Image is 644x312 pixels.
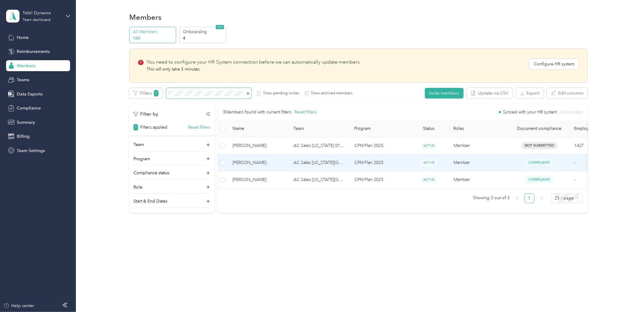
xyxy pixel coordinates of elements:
span: Synced with your HR system [503,110,557,114]
td: Member [449,154,510,171]
button: Export [516,88,544,99]
td: Claire N. Martin [228,171,289,188]
span: Compliant [525,159,553,166]
td: Claire N. Martin [228,154,289,171]
td: AC Sales North Carolina 01 US01-AC-D50011-CC13400 (Jim Tignor) [289,171,350,188]
div: Document compliance [514,126,564,131]
button: Help center [3,303,34,309]
th: Status [409,120,449,137]
button: Edit columns [547,88,588,99]
span: ACTIVE [421,160,436,166]
button: right [537,193,546,203]
div: Page Size [551,193,583,203]
span: left [515,196,519,200]
button: Reset filters [188,124,210,130]
th: Name [228,120,289,137]
div: This will only take 5 minutes. [147,66,360,72]
p: Start & End Dates [133,198,167,204]
span: Members [17,63,35,69]
a: 1 [525,194,534,203]
button: left [512,193,522,203]
span: ACTIVE [421,177,436,183]
td: CPM Plan 2025 [350,137,409,154]
button: Reset filters [294,109,317,116]
td: AC Sales Indiana 01 US01-AC-D50011-CC11400 (Kelsey Blute) [289,137,350,154]
th: Team [289,120,350,137]
span: 4 hours ago [560,110,583,114]
div: Tobii Dynavox [23,10,61,16]
td: Claire Parrent [228,137,289,154]
span: [PERSON_NAME] [233,159,284,166]
td: Member [449,137,510,154]
iframe: Everlance-gr Chat Button Frame [610,278,644,312]
p: Role [133,184,142,190]
th: Program [350,120,409,137]
span: Data Exports [17,91,43,97]
p: 3 Members found with current filters [223,109,291,116]
span: Name [233,126,284,131]
td: CPM Plan 2025 [350,154,409,171]
li: Previous Page [512,193,522,203]
p: All Members [133,29,174,35]
span: [PERSON_NAME] [233,176,284,183]
td: CPM Plan 2025 [350,171,409,188]
span: Not Submitted [521,142,557,149]
span: right [540,196,543,200]
span: Team Settings [17,147,45,154]
span: Compliant [525,176,553,183]
td: AC Sales North Carolina 01 US01-AC-D50011-CC13400 (Jim Tignor) [289,154,350,171]
div: Team dashboard [23,18,51,22]
label: Show archived members [309,91,352,96]
p: Filter by [133,110,158,118]
span: Billing [17,133,30,140]
button: Configure HR system [529,59,579,69]
td: Member [449,171,510,188]
span: [PERSON_NAME] [233,142,284,149]
span: Showing 3 out of 3 [473,193,510,203]
p: 160 [133,35,174,41]
button: Update via CSV [467,88,513,99]
td: - [569,171,612,188]
span: Teams [17,77,29,83]
span: Summary [17,119,35,126]
th: Roles [449,120,510,137]
span: Compliance [17,105,41,111]
span: NEW [216,25,224,29]
td: - [569,154,612,171]
div: You need to configure your HR System connection before we can automatically update members [147,59,360,66]
label: Show pending invites [261,91,299,96]
span: 25 / page [555,194,579,203]
p: Onboarding [183,29,224,35]
h1: Members [129,14,162,20]
p: Team [133,141,144,148]
p: Program [133,156,150,162]
button: Invite members [425,88,464,99]
button: Filters1 [129,88,163,99]
th: Employee ID [569,120,612,137]
td: 1427 [569,137,612,154]
span: Reimbursements [17,48,50,55]
span: Home [17,34,29,41]
p: Compliance status [133,170,169,176]
li: 1 [525,193,534,203]
p: 4 [183,35,224,41]
li: Next Page [537,193,546,203]
p: Filters applied [140,124,167,130]
span: 1 [154,90,158,96]
span: 1 [133,124,138,130]
span: ACTIVE [421,143,436,149]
